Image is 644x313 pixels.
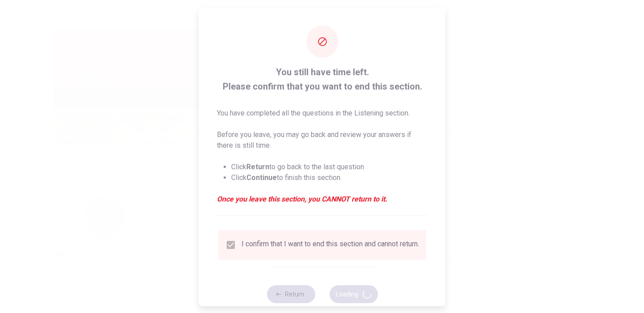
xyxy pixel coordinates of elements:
span: You still have time left. Please confirm that you want to end this section. [217,64,428,93]
button: Loading [329,285,377,303]
button: Return [267,285,315,303]
li: Click to finish this section. [231,172,428,183]
div: I confirm that I want to end this section and cannot return. [241,239,419,250]
em: Once you leave this section, you CANNOT return to it. [217,193,428,204]
p: Before you leave, you may go back and review your answers if there is still time. [217,129,428,150]
li: Click to go back to the last question [231,161,428,172]
strong: Continue [246,173,277,181]
p: You have completed all the questions in the Listening section. [217,107,428,118]
strong: Return [246,162,269,171]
